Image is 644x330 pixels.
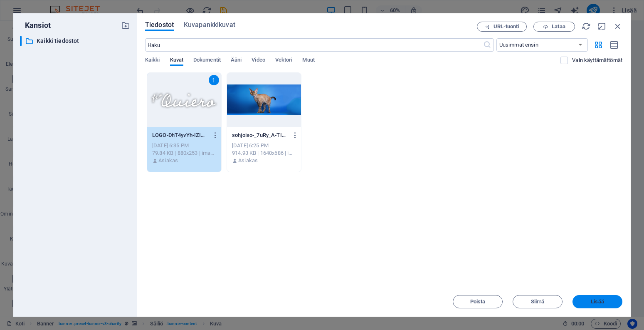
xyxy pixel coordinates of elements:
[232,132,288,139] p: sohjoiso-_7uRy_A-TI71yjrm4usWhw.png
[152,149,216,157] div: 79.84 KB | 880x253 | image/png
[613,22,622,31] i: Sulje
[145,38,483,52] input: Haku
[37,36,115,46] p: Kaikki tiedostot
[170,55,183,67] span: Kuvat
[582,22,591,31] i: Lataa uudelleen
[152,142,216,149] div: [DATE] 6:35 PM
[20,36,22,46] div: ​
[152,132,208,139] p: LOGO-DhT4yvYh-IZIN1LFfU9ZKQ.png
[209,75,219,85] div: 1
[252,55,265,67] span: Video
[145,55,160,67] span: Kaikki
[275,55,293,67] span: Vektori
[20,20,51,31] p: Kansiot
[238,157,258,164] p: Asiakas
[121,21,130,30] i: Luo uusi kansio
[572,295,622,308] button: Lisää
[513,295,563,308] button: Siirrä
[572,57,622,64] p: Näyttää vain tiedostot, joita ei käytetä nettisivustolla. Tämän istunnon aikana lisätyt tiedostot...
[232,149,296,157] div: 914.93 KB | 1640x686 | image/png
[477,22,527,32] button: URL-tuonti
[597,22,607,31] i: Minimoi
[552,24,565,29] span: Lataa
[453,295,503,308] button: Poista
[493,24,519,29] span: URL-tuonti
[591,299,604,304] span: Lisää
[531,299,544,304] span: Siirrä
[470,299,486,304] span: Poista
[184,20,235,30] span: Kuvapankkikuvat
[193,55,221,67] span: Dokumentit
[145,20,174,30] span: Tiedostot
[158,157,178,164] p: Asiakas
[533,22,575,32] button: Lataa
[231,55,242,67] span: Ääni
[302,55,314,67] span: Muut
[232,142,296,149] div: [DATE] 6:25 PM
